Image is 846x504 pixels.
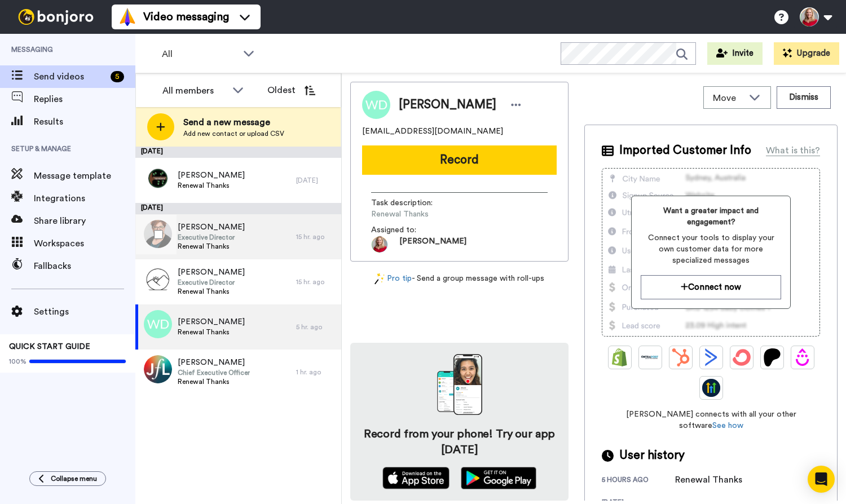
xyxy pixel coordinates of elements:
img: Image of Warren Darrah [362,91,390,119]
div: - Send a group message with roll-ups [350,273,569,285]
span: [PERSON_NAME] [178,222,245,233]
a: Pro tip [374,273,412,285]
span: Renewal Thanks [178,377,250,386]
button: Oldest [259,79,324,101]
div: What is this? [766,144,820,157]
span: Renewal Thanks [178,287,245,296]
span: Renewal Thanks [371,209,478,220]
span: Imported Customer Info [619,142,751,159]
span: Task description : [371,197,450,209]
div: 5 hr. ago [296,322,336,331]
h4: Record from your phone! Try our app [DATE] [362,426,557,458]
span: [PERSON_NAME] [399,96,496,113]
span: [PERSON_NAME] [178,267,245,278]
span: Executive Director [178,233,245,242]
div: All members [162,84,227,98]
a: See how [712,422,743,430]
span: [PERSON_NAME] [178,357,250,368]
span: [PERSON_NAME] [178,316,245,328]
span: Message template [34,169,135,183]
img: playstore [461,467,537,489]
span: Chief Executive Officer [178,368,250,377]
img: ActiveCampaign [702,348,720,366]
button: Record [362,145,557,175]
span: Integrations [34,192,135,205]
span: [PERSON_NAME] [178,170,245,181]
span: Executive Director [178,278,245,287]
img: 42f2f0b6-c241-419a-8229-567da2344a34.png [144,265,172,293]
div: [DATE] [135,147,341,158]
button: Invite [707,42,763,65]
img: GoHighLevel [702,379,720,397]
button: Upgrade [774,42,839,65]
img: download [437,354,482,415]
span: [EMAIL_ADDRESS][DOMAIN_NAME] [362,126,503,137]
span: Share library [34,214,135,228]
img: Ontraport [641,348,659,366]
img: 57e76d74-6778-4c2c-bc34-184e1a48b970-1733258255.jpg [371,236,388,253]
img: ConvertKit [733,348,751,366]
span: Renewal Thanks [178,242,245,251]
button: Connect now [641,275,781,299]
button: Dismiss [777,86,831,109]
span: Video messaging [143,9,229,25]
img: Hubspot [672,348,690,366]
img: 3d5f73f3-7364-4d9a-a1b2-f7fe23171d1e.jpg [144,355,172,383]
img: Drip [794,348,812,366]
span: Renewal Thanks [178,181,245,190]
span: Move [713,91,743,105]
span: Workspaces [34,237,135,250]
span: Fallbacks [34,259,135,273]
div: [DATE] [135,203,341,214]
span: Add new contact or upload CSV [183,129,284,138]
img: 28a34a39-f08e-46dd-8c7e-d0b46465d3c1.jpg [144,163,172,192]
div: 5 hours ago [602,475,675,487]
span: Send a new message [183,116,284,129]
div: Renewal Thanks [675,473,742,487]
span: QUICK START GUIDE [9,343,90,351]
span: Send videos [34,70,106,83]
span: User history [619,447,685,464]
div: 5 [111,71,124,82]
img: Shopify [611,348,629,366]
span: Connect your tools to display your own customer data for more specialized messages [641,232,781,266]
span: Settings [34,305,135,319]
img: vm-color.svg [118,8,136,26]
span: [PERSON_NAME] [399,236,466,253]
span: Collapse menu [51,474,97,483]
div: 1 hr. ago [296,368,336,377]
div: Open Intercom Messenger [808,466,835,493]
img: bj-logo-header-white.svg [14,9,98,25]
img: wd.png [144,310,172,338]
img: appstore [382,467,450,489]
div: 15 hr. ago [296,277,336,286]
span: Assigned to: [371,224,450,236]
span: 100% [9,357,27,366]
span: Renewal Thanks [178,328,245,337]
span: All [162,47,237,61]
span: Replies [34,92,135,106]
span: [PERSON_NAME] connects with all your other software [602,409,820,431]
div: [DATE] [296,176,336,185]
img: Patreon [763,348,781,366]
span: Want a greater impact and engagement? [641,205,781,228]
span: Results [34,115,135,129]
img: magic-wand.svg [374,273,385,285]
button: Collapse menu [29,471,106,486]
div: 15 hr. ago [296,232,336,241]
